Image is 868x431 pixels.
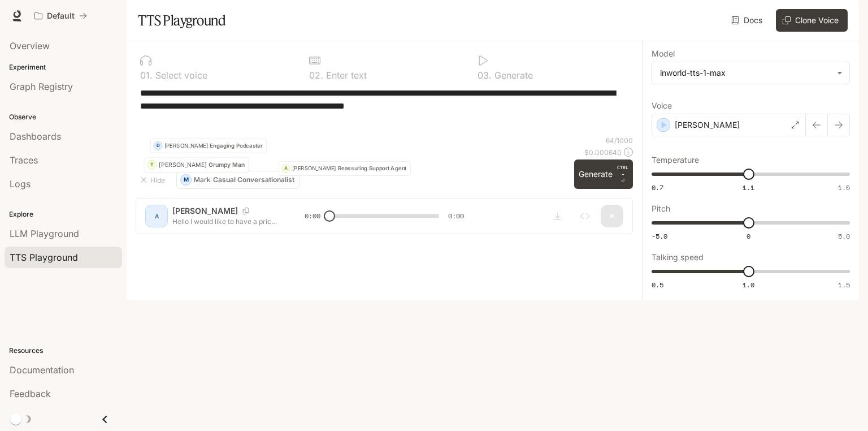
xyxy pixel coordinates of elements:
[574,160,633,189] button: GenerateCTRL +⏎
[617,164,628,184] p: ⏎
[617,164,628,178] p: CTRL +
[660,67,831,79] div: inworld-tts-1-max
[652,50,675,58] p: Model
[729,9,767,32] a: Docs
[747,231,750,241] span: 0
[164,143,209,149] p: [PERSON_NAME]
[338,166,407,171] p: Reassuring Support Agent
[292,166,336,171] p: [PERSON_NAME]
[652,253,704,261] p: Talking speed
[147,157,157,173] div: T
[140,71,153,80] p: 0 1 .
[652,102,672,110] p: Voice
[652,62,849,84] div: inworld-tts-1-max
[278,161,410,176] button: A[PERSON_NAME]Reassuring Support Agent
[136,171,172,189] button: Hide
[838,280,850,290] span: 1.5
[492,71,533,80] p: Generate
[743,183,754,192] span: 1.1
[159,162,206,167] p: [PERSON_NAME]
[153,71,207,80] p: Select voice
[323,71,367,80] p: Enter text
[743,280,754,290] span: 1.0
[213,176,294,183] p: Casual Conversationalist
[154,139,162,153] div: D
[652,183,663,192] span: 0.7
[776,9,848,32] button: Clone Voice
[176,171,300,189] button: MMarkCasual Conversationalist
[29,5,92,27] button: All workspaces
[478,71,492,80] p: 0 3 .
[282,161,290,176] div: A
[675,119,740,131] p: [PERSON_NAME]
[652,280,663,290] span: 0.5
[150,139,267,153] button: D[PERSON_NAME]Engaging Podcaster
[144,157,249,173] button: T[PERSON_NAME]Grumpy Man
[838,183,850,192] span: 1.5
[652,231,667,241] span: -5.0
[652,205,670,213] p: Pitch
[209,162,245,167] p: Grumpy Man
[138,9,225,32] h1: TTS Playground
[606,136,633,145] p: 64 / 1000
[47,11,75,21] p: Default
[838,231,850,241] span: 5.0
[309,71,323,80] p: 0 2 .
[194,176,211,183] p: Mark
[210,143,263,149] p: Engaging Podcaster
[652,156,699,164] p: Temperature
[181,171,191,189] div: M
